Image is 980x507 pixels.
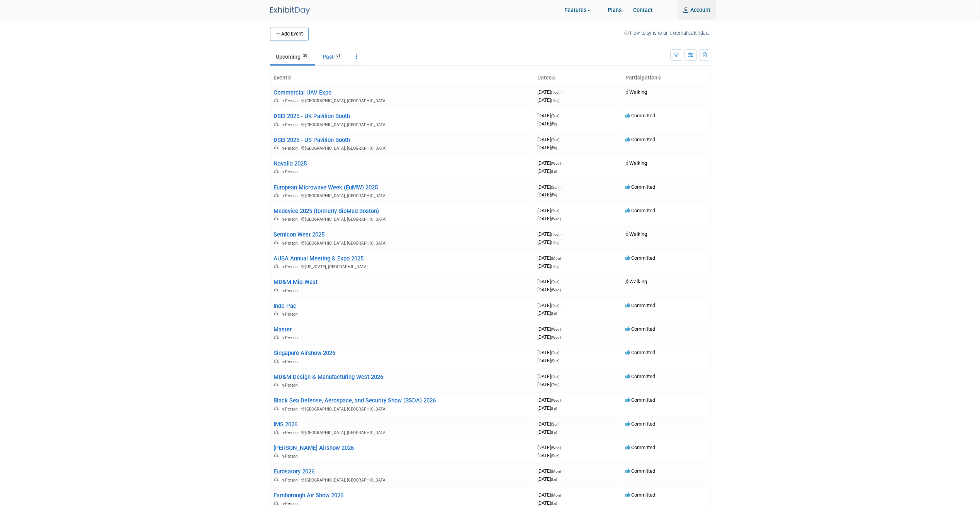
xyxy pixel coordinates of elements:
[274,430,279,434] img: In-Person Event
[273,192,531,199] div: [GEOGRAPHIC_DATA], [GEOGRAPHIC_DATA]
[560,350,562,355] span: -
[280,98,300,103] span: In-Person
[274,477,279,481] img: In-Person Event
[273,397,436,404] a: Black Sea Defense, Aerospace, and Security Show (BSDA) 2026
[562,444,563,450] span: -
[537,239,559,245] span: [DATE]
[280,430,300,435] span: In-Person
[562,492,563,498] span: -
[537,160,563,166] span: [DATE]
[273,239,531,246] div: [GEOGRAPHIC_DATA], [GEOGRAPHIC_DATA]
[551,430,557,434] span: (Fri)
[537,145,557,150] span: [DATE]
[625,184,655,190] span: Committed
[537,216,561,221] span: [DATE]
[537,255,563,261] span: [DATE]
[273,279,318,286] a: MD&M Mid-West
[625,89,647,95] span: Walking
[273,160,307,167] a: Navalia 2025
[274,169,279,173] img: In-Person Event
[537,350,562,355] span: [DATE]
[560,373,562,379] span: -
[551,122,557,126] span: (Fri)
[273,263,531,270] div: [US_STATE], [GEOGRAPHIC_DATA]
[280,146,300,151] span: In-Person
[274,264,279,268] img: In-Person Event
[273,144,531,151] div: [GEOGRAPHIC_DATA], [GEOGRAPHIC_DATA]
[624,30,710,36] a: How to sync to an external calendar...
[273,184,378,191] a: European Microwave Week (EuMW) 2025
[551,98,559,103] span: (Thu)
[274,193,279,197] img: In-Person Event
[560,113,562,118] span: -
[273,255,363,262] a: AUSA Annual Meeting & Expo 2025
[280,454,300,459] span: In-Person
[537,97,559,103] span: [DATE]
[273,137,350,144] a: DSEI 2025 - US Pavilion Booth
[537,137,562,142] span: [DATE]
[273,476,531,483] div: [GEOGRAPHIC_DATA], [GEOGRAPHIC_DATA]
[280,383,300,388] span: In-Person
[551,114,559,118] span: (Tue)
[273,215,531,222] div: [GEOGRAPHIC_DATA], [GEOGRAPHIC_DATA]
[552,74,555,81] a: Sort by Start Date
[551,493,561,497] span: (Mon)
[534,71,622,85] th: Dates
[280,501,300,506] span: In-Person
[270,7,310,15] img: ExhibitDay
[537,358,559,363] span: [DATE]
[551,351,559,355] span: (Tue)
[537,310,557,316] span: [DATE]
[560,279,562,284] span: -
[551,185,559,189] span: (Sun)
[551,501,557,505] span: (Fri)
[625,303,655,308] span: Committed
[273,444,354,451] a: [PERSON_NAME] Airshow 2026
[537,208,562,213] span: [DATE]
[280,407,300,412] span: In-Person
[551,375,559,379] span: (Tue)
[551,169,557,174] span: (Fri)
[551,446,561,450] span: (Wed)
[551,288,561,292] span: (Wed)
[274,406,279,410] img: In-Person Event
[560,303,562,308] span: -
[625,468,655,474] span: Committed
[274,122,279,126] img: In-Person Event
[273,429,531,436] div: [GEOGRAPHIC_DATA], [GEOGRAPHIC_DATA]
[334,53,343,59] span: 61
[280,359,300,364] span: In-Person
[551,406,557,411] span: (Fri)
[537,382,559,387] span: [DATE]
[270,27,309,41] button: Add Event
[625,373,655,379] span: Committed
[274,288,279,292] img: In-Person Event
[562,160,563,166] span: -
[602,0,627,20] a: Plans
[562,397,563,403] span: -
[280,169,300,174] span: In-Person
[625,492,655,498] span: Committed
[625,279,647,284] span: Walking
[551,398,561,402] span: (Wed)
[551,193,557,197] span: (Fri)
[537,231,562,237] span: [DATE]
[551,304,559,308] span: (Tue)
[622,71,710,85] th: Participation
[537,279,562,284] span: [DATE]
[537,453,559,458] span: [DATE]
[551,161,561,166] span: (Wed)
[273,113,350,120] a: DSEI 2025 - UK Pavilion Booth
[537,89,562,95] span: [DATE]
[551,359,559,363] span: (Sun)
[537,429,557,435] span: [DATE]
[274,240,279,244] img: In-Person Event
[280,478,300,483] span: In-Person
[273,208,379,215] a: Medevice 2025 (formerly BioMed Boston)
[537,334,561,340] span: [DATE]
[270,71,534,85] th: Event
[274,453,279,457] img: In-Person Event
[280,264,300,269] span: In-Person
[537,421,562,427] span: [DATE]
[537,468,563,474] span: [DATE]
